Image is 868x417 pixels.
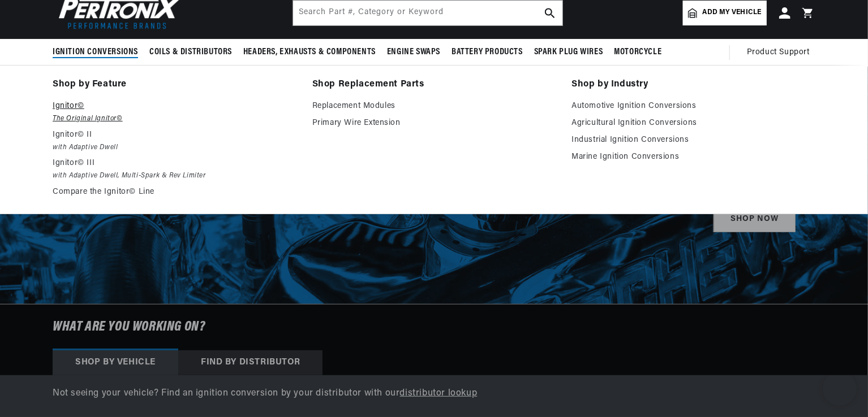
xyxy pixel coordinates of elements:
[381,39,446,66] summary: Engine Swaps
[312,77,556,93] a: Shop Replacement Parts
[53,46,138,58] span: Ignition Conversions
[747,46,810,59] span: Product Support
[53,39,144,66] summary: Ignition Conversions
[149,46,232,58] span: Coils & Distributors
[528,39,609,66] summary: Spark Plug Wires
[571,116,815,130] a: Agricultural Ignition Conversions
[747,39,815,66] summary: Product Support
[53,142,297,154] em: with Adaptive Dwell
[53,386,815,401] p: Not seeing your vehicle? Find an ignition conversion by your distributor with our
[53,350,178,375] div: Shop by vehicle
[53,170,297,182] em: with Adaptive Dwell, Multi-Spark & Rev Limiter
[387,46,440,58] span: Engine Swaps
[24,305,844,350] h6: What are you working on?
[53,157,297,182] a: Ignitor© III with Adaptive Dwell, Multi-Spark & Rev Limiter
[312,116,556,130] a: Primary Wire Extension
[53,113,297,125] em: The Original Ignitor©
[53,77,297,93] a: Shop by Feature
[178,350,323,375] div: Find by Distributor
[571,99,815,113] a: Automotive Ignition Conversions
[571,77,815,93] a: Shop by Industry
[714,207,796,232] a: SHOP NOW
[571,133,815,147] a: Industrial Ignition Conversions
[53,99,297,125] a: Ignitor© The Original Ignitor©
[53,99,297,113] p: Ignitor©
[538,1,562,25] button: search button
[571,150,815,164] a: Marine Ignition Conversions
[452,46,523,58] span: Battery Products
[238,39,381,66] summary: Headers, Exhausts & Components
[53,157,297,170] p: Ignitor© III
[703,7,762,18] span: Add my vehicle
[53,185,297,199] a: Compare the Ignitor© Line
[53,128,297,142] p: Ignitor© II
[608,39,667,66] summary: Motorcycle
[683,1,767,25] a: Add my vehicle
[400,389,478,398] a: distributor lookup
[53,128,297,154] a: Ignitor© II with Adaptive Dwell
[312,99,556,113] a: Replacement Modules
[614,46,661,58] span: Motorcycle
[534,46,603,58] span: Spark Plug Wires
[144,39,238,66] summary: Coils & Distributors
[243,46,376,58] span: Headers, Exhausts & Components
[446,39,528,66] summary: Battery Products
[293,1,562,25] input: Search Part #, Category or Keyword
